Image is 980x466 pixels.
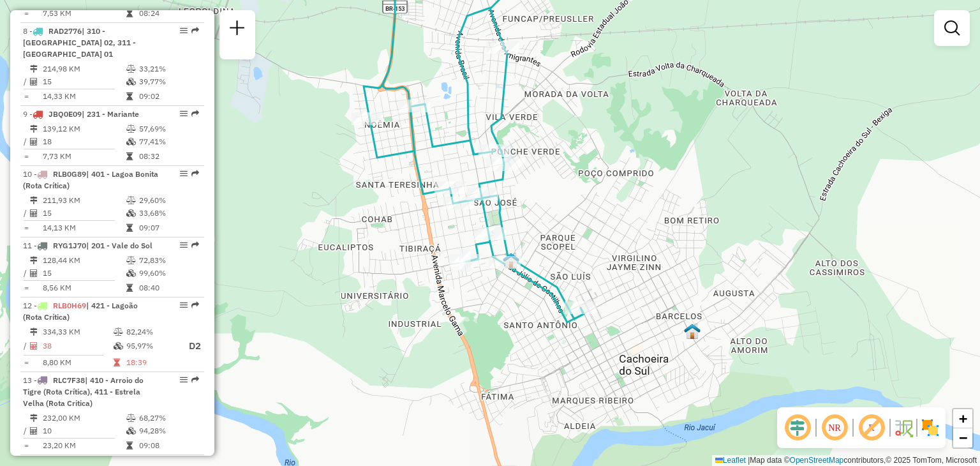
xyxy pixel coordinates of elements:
span: 10 - [23,169,158,190]
i: % de utilização do peso [126,414,136,422]
i: % de utilização do peso [126,65,136,73]
i: Tempo total em rota [126,224,133,232]
td: 08:32 [138,150,199,163]
a: Leaflet [715,456,746,465]
i: % de utilização da cubagem [126,78,136,86]
td: / [23,267,29,280]
em: Opções [180,170,188,177]
em: Rota exportada [191,301,199,309]
em: Opções [180,376,188,384]
td: 94,28% [138,425,199,437]
a: OpenStreetMap [790,456,844,465]
i: % de utilização da cubagem [126,138,136,146]
i: % de utilização da cubagem [126,209,136,217]
span: Ocultar NR [819,412,850,443]
td: 29,60% [138,194,199,207]
i: % de utilização do peso [126,197,136,204]
td: 72,83% [138,254,199,267]
em: Opções [180,301,188,309]
span: 8 - [23,26,136,59]
span: Exibir rótulo [856,412,887,443]
i: Distância Total [30,257,38,264]
span: RLB0H69 [53,301,86,310]
i: Tempo total em rota [126,284,133,292]
td: = [23,282,29,294]
td: / [23,425,29,437]
td: = [23,7,29,20]
img: UDC Cachueira do Sul - ZUMPY [503,252,519,269]
i: Tempo total em rota [126,10,133,17]
span: JBQ0E09 [48,109,82,119]
td: 77,41% [138,135,199,148]
a: Zoom out [953,428,972,447]
em: Rota exportada [191,241,199,249]
i: Tempo total em rota [126,153,133,160]
td: 38 [42,338,113,354]
td: 82,24% [126,326,177,338]
span: RAD2776 [48,26,82,36]
span: RYG1J70 [53,241,86,250]
td: 214,98 KM [42,63,126,75]
td: 14,13 KM [42,222,126,234]
td: 10 [42,425,126,437]
td: 15 [42,207,126,220]
i: Total de Atividades [30,209,38,217]
i: % de utilização do peso [114,328,123,336]
span: | 410 - Arroio do Tigre (Rota Crítica), 411 - Estrela Velha (Rota Critica) [23,375,144,408]
span: | 310 - [GEOGRAPHIC_DATA] 02, 311 - [GEOGRAPHIC_DATA] 01 [23,26,136,59]
td: 08:40 [138,282,199,294]
em: Rota exportada [191,110,199,117]
img: Exibir/Ocultar setores [920,417,940,438]
span: | 231 - Mariante [82,109,139,119]
span: 11 - [23,241,152,250]
i: Distância Total [30,65,38,73]
td: 23,20 KM [42,439,126,452]
a: Zoom in [953,409,972,428]
i: Tempo total em rota [114,359,120,366]
i: Distância Total [30,125,38,133]
div: Map data © contributors,© 2025 TomTom, Microsoft [712,455,980,466]
i: % de utilização do peso [126,125,136,133]
td: 33,21% [138,63,199,75]
td: 8,56 KM [42,282,126,294]
td: 7,53 KM [42,7,126,20]
img: Fluxo de ruas [893,417,914,438]
td: / [23,75,29,88]
td: / [23,338,29,354]
span: − [959,430,967,446]
em: Rota exportada [191,170,199,177]
td: 15 [42,75,126,88]
td: 09:07 [138,222,199,234]
td: 09:02 [138,90,199,103]
i: Total de Atividades [30,269,38,277]
a: Nova sessão e pesquisa [225,15,250,44]
i: Distância Total [30,197,38,204]
td: 09:08 [138,439,199,452]
i: % de utilização da cubagem [114,342,123,350]
em: Rota exportada [191,27,199,34]
i: Total de Atividades [30,138,38,146]
span: 9 - [23,109,139,119]
td: = [23,356,29,369]
i: Distância Total [30,328,38,336]
i: Total de Atividades [30,342,38,350]
span: RLB0G89 [53,169,86,179]
i: Total de Atividades [30,427,38,435]
span: Ocultar deslocamento [782,412,813,443]
td: = [23,90,29,103]
td: 33,68% [138,207,199,220]
td: 15 [42,267,126,280]
i: % de utilização da cubagem [126,269,136,277]
p: D2 [178,339,201,354]
td: = [23,439,29,452]
td: 68,27% [138,412,199,425]
td: / [23,135,29,148]
td: 139,12 KM [42,123,126,135]
span: | 201 - Vale do Sol [86,241,152,250]
i: % de utilização do peso [126,257,136,264]
i: % de utilização da cubagem [126,427,136,435]
td: 18:39 [126,356,177,369]
em: Opções [180,27,188,34]
td: = [23,150,29,163]
i: Total de Atividades [30,78,38,86]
